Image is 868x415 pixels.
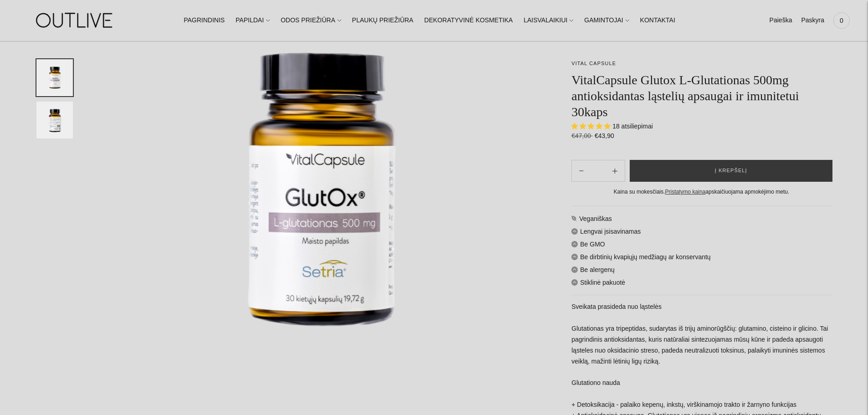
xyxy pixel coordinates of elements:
a: GAMINTOJAI [584,10,629,31]
span: 18 atsiliepimai [612,123,653,130]
a: KONTAKTAI [640,10,675,31]
a: VITAL CAPSULE [571,61,616,66]
span: Į krepšelį [715,166,747,175]
input: Product quantity [591,164,605,178]
a: DEKORATYVINĖ KOSMETIKA [424,10,513,31]
button: Add product quantity [572,160,591,182]
a: ODOS PRIEŽIŪRA [281,10,341,31]
button: Translation missing: en.general.accessibility.image_thumbail [36,59,73,96]
button: Translation missing: en.general.accessibility.image_thumbail [36,102,73,138]
span: €43,90 [595,132,614,139]
button: Į krepšelį [630,160,832,182]
span: 5.00 stars [571,123,612,130]
h1: VitalCapsule Glutox L-Glutationas 500mg antioksidantas ląstelių apsaugai ir imunitetui 30kaps [571,72,832,120]
a: PLAUKŲ PRIEŽIŪRA [352,10,414,31]
img: OUTLIVE [18,5,132,36]
a: Pristatymo kaina [665,189,706,195]
a: PAGRINDINIS [184,10,225,31]
a: PAPILDAI [236,10,270,31]
div: Kaina su mokesčiais. apskaičiuojama apmokėjimo metu. [571,187,832,197]
a: LAISVALAIKIUI [524,10,573,31]
a: 0 [833,10,850,31]
s: €47,00 [571,132,593,139]
a: Paieška [770,10,792,31]
span: 0 [835,14,848,27]
a: Paskyra [801,10,824,31]
button: Subtract product quantity [605,160,625,182]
